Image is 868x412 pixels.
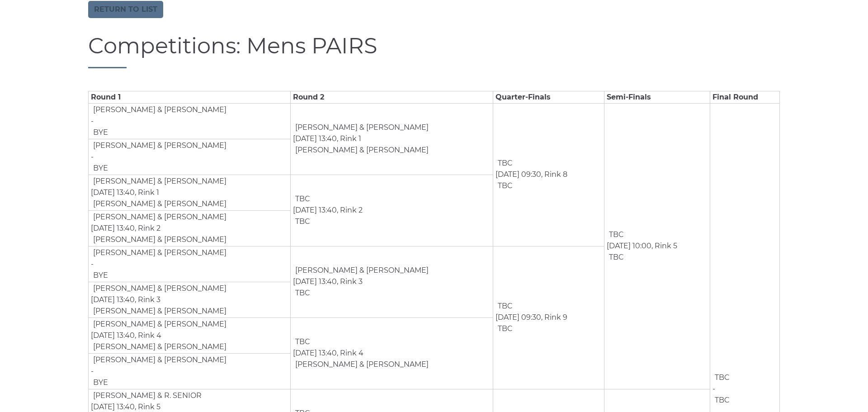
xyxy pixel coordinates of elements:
td: [DATE] 13:40, Rink 4 [291,317,493,389]
td: [DATE] 13:40, Rink 2 [89,210,291,246]
td: [PERSON_NAME] & [PERSON_NAME] [91,234,227,246]
td: BYE [91,162,108,174]
td: TBC [607,251,624,263]
td: Round 2 [291,91,493,103]
td: Final Round [710,91,780,103]
td: [PERSON_NAME] & R. SENIOR [91,390,202,402]
td: [DATE] 10:00, Rink 5 [604,103,710,389]
td: [PERSON_NAME] & [PERSON_NAME] [91,341,227,353]
h1: Competitions: Mens PAIRS [88,34,780,68]
td: Quarter-Finals [493,91,604,103]
td: [PERSON_NAME] & [PERSON_NAME] [91,211,227,223]
td: [PERSON_NAME] & [PERSON_NAME] [91,198,227,210]
td: [PERSON_NAME] & [PERSON_NAME] [91,104,227,116]
td: Round 1 [89,91,291,103]
td: [PERSON_NAME] & [PERSON_NAME] [91,175,227,187]
a: Return to list [88,1,163,18]
td: - [89,103,291,139]
td: [PERSON_NAME] & [PERSON_NAME] [293,122,429,133]
td: [PERSON_NAME] & [PERSON_NAME] [91,283,227,294]
td: TBC [495,300,513,312]
td: [DATE] 13:40, Rink 3 [89,282,291,317]
td: [PERSON_NAME] & [PERSON_NAME] [293,359,429,370]
td: TBC [712,394,730,406]
td: [PERSON_NAME] & [PERSON_NAME] [293,265,429,276]
td: TBC [495,323,513,335]
td: BYE [91,377,108,388]
td: [DATE] 09:30, Rink 8 [493,103,604,246]
td: [PERSON_NAME] & [PERSON_NAME] [293,144,429,156]
td: TBC [712,372,730,384]
td: - [89,139,291,175]
td: TBC [293,336,311,348]
td: TBC [607,229,624,241]
td: [DATE] 13:40, Rink 1 [291,103,493,175]
td: TBC [495,180,513,192]
td: - [89,353,291,389]
td: [PERSON_NAME] & [PERSON_NAME] [91,318,227,330]
td: [PERSON_NAME] & [PERSON_NAME] [91,140,227,152]
td: BYE [91,270,108,281]
td: [DATE] 13:40, Rink 3 [291,246,493,317]
td: [DATE] 13:40, Rink 4 [89,317,291,353]
td: [DATE] 13:40, Rink 2 [291,175,493,246]
td: - [89,246,291,282]
td: TBC [293,216,311,227]
td: BYE [91,127,108,138]
td: [PERSON_NAME] & [PERSON_NAME] [91,354,227,366]
td: TBC [495,157,513,169]
td: [PERSON_NAME] & [PERSON_NAME] [91,247,227,259]
td: [PERSON_NAME] & [PERSON_NAME] [91,305,227,317]
td: TBC [293,193,311,205]
td: [DATE] 09:30, Rink 9 [493,246,604,389]
td: Semi-Finals [604,91,710,103]
td: TBC [293,287,311,299]
td: [DATE] 13:40, Rink 1 [89,175,291,210]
